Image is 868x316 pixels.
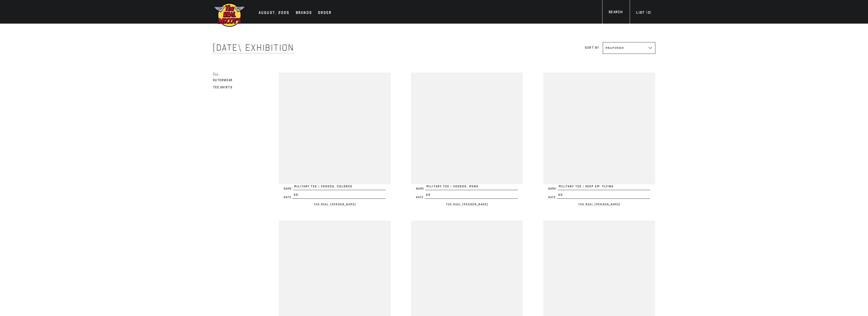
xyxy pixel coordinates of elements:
[548,196,557,199] span: Rate
[543,73,655,207] a: MILITARY TEE / KEEP EM’ FLYING NameMILITARY TEE / KEEP EM’ FLYING Rate¥0 The Real [PERSON_NAME]
[557,184,650,190] span: MILITARY TEE / KEEP EM’ FLYING
[630,10,658,17] a: List (0)
[292,193,386,199] span: ¥0
[648,10,650,15] span: 0
[425,193,518,199] span: ¥0
[296,10,312,17] div: Brands
[416,196,425,199] span: Rate
[213,42,294,53] span: [DATE] Exhibition
[284,196,292,199] span: Rate
[213,77,233,83] a: Outerwear
[602,9,629,16] a: Search
[213,3,246,27] img: mccoys-exhibition
[425,184,518,190] span: MILITARY TEE / VOODOO, MONO
[636,10,651,17] div: List ( )
[543,201,655,207] p: The Real [PERSON_NAME]
[284,187,293,190] span: Name
[585,46,599,49] label: Sort by
[293,184,386,190] span: MILITARY TEE / VOODOO, COLORED
[318,10,331,17] div: Order
[416,187,425,190] span: Name
[213,84,233,90] a: Tee Shirts
[256,10,292,17] a: AUGUST. 2025
[213,70,219,76] a: All
[279,201,391,207] p: The Real [PERSON_NAME]
[609,9,623,16] div: Search
[411,201,523,207] p: The Real [PERSON_NAME]
[557,193,650,199] span: ¥0
[213,86,233,89] span: Tee Shirts
[548,187,557,190] span: Name
[213,71,219,75] span: All
[213,78,233,82] span: Outerwear
[259,10,290,17] div: AUGUST. 2025
[279,73,391,207] a: MILITARY TEE / VOODOO, COLORED NameMILITARY TEE / VOODOO, COLORED Rate¥0 The Real [PERSON_NAME]
[315,10,334,17] a: Order
[411,73,523,207] a: MILITARY TEE / VOODOO, MONO NameMILITARY TEE / VOODOO, MONO Rate¥0 The Real [PERSON_NAME]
